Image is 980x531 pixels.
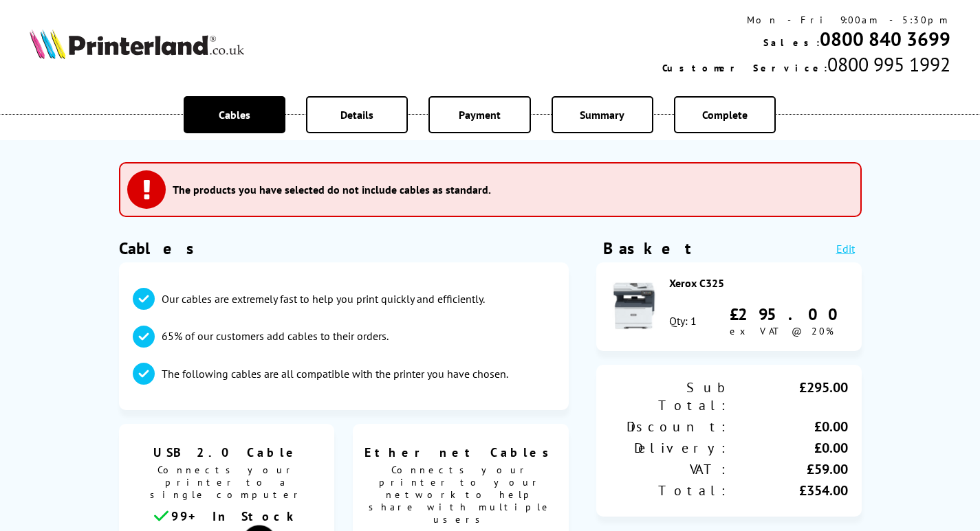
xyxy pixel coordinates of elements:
h1: Cables [119,238,569,259]
span: Ethernet Cables [363,444,558,460]
div: Sub Total: [610,379,729,414]
p: 65% of our customers add cables to their orders. [162,328,389,343]
span: Customer Service: [662,62,827,74]
a: 0800 840 3699 [820,26,950,52]
p: The following cables are all compatible with the printer you have chosen. [162,366,508,381]
img: Printerland Logo [30,29,244,59]
div: Xerox C325 [669,276,848,290]
img: Xerox C325 [610,282,658,330]
div: £295.00 [730,304,848,325]
div: VAT: [610,460,729,478]
div: £295.00 [729,379,848,414]
div: £0.00 [729,439,848,457]
p: Our cables are extremely fast to help you print quickly and efficiently. [162,291,485,306]
div: £59.00 [729,460,848,478]
span: Sales: [763,36,820,49]
span: Connects your printer to a single computer [126,460,328,508]
div: Basket [603,238,693,259]
span: Summary [580,108,624,122]
span: Details [340,108,373,122]
span: Payment [459,108,501,122]
span: USB 2.0 Cable [129,444,325,460]
div: £0.00 [729,418,848,436]
h3: The products you have selected do not include cables as standard. [173,183,491,196]
div: Mon - Fri 9:00am - 5:30pm [662,14,950,26]
span: Complete [702,108,748,122]
div: £354.00 [729,482,848,499]
a: Edit [836,242,855,256]
div: Discount: [610,418,729,436]
div: Delivery: [610,439,729,457]
span: 0800 995 1992 [827,52,950,77]
span: Cables [219,108,250,122]
div: Total: [610,482,729,499]
span: 99+ In Stock [171,508,299,524]
span: ex VAT @ 20% [730,325,834,337]
div: Qty: 1 [669,314,697,328]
